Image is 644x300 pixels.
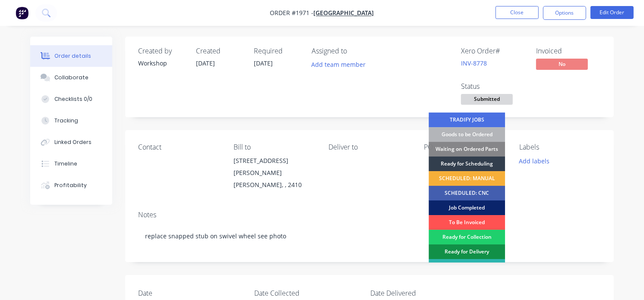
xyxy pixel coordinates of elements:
span: Submitted [461,94,513,105]
div: Xero Order # [461,47,526,55]
div: Tracking [54,117,78,125]
button: Order details [30,45,112,67]
label: Date [138,288,246,298]
div: Invoiced [536,47,601,55]
div: Notes [138,211,601,219]
button: Add labels [515,155,554,166]
span: Order #1971 - [270,9,314,17]
a: INV-8778 [461,59,487,67]
button: Add team member [307,59,370,70]
div: Workshop [138,59,186,68]
div: Assigned to [312,47,398,55]
div: Collaborate [54,74,88,81]
div: Required [254,47,301,55]
div: SCHEDULED: MANUAL [429,171,505,186]
div: Timeline [54,160,77,168]
div: Created by [138,47,186,55]
div: Checklists 0/0 [54,95,92,103]
div: To Be Invoiced [429,215,505,230]
button: Options [543,6,586,20]
div: Waiting on Ordered Parts [429,142,505,156]
div: Bill to [234,143,315,151]
div: Delivered [429,259,505,274]
div: [PERSON_NAME], , 2410 [234,179,315,191]
div: Job Completed [429,200,505,215]
div: Profitability [54,181,87,189]
span: No [536,59,588,69]
div: PO [424,143,505,151]
a: [GEOGRAPHIC_DATA] [314,9,374,17]
button: Close [496,6,539,19]
div: Ready for Collection [429,230,505,244]
div: Created [196,47,243,55]
div: [STREET_ADDRESS][PERSON_NAME][PERSON_NAME], , 2410 [234,155,315,191]
span: [DATE] [196,59,215,67]
button: Profitability [30,175,112,196]
div: Goods to be Ordered [429,127,505,142]
div: Ready for Delivery [429,244,505,259]
div: Order details [54,52,91,60]
button: Submitted [461,94,513,107]
span: [DATE] [254,59,273,67]
label: Date Collected [254,288,362,298]
div: replace snapped stub on swivel wheel see photo [138,223,601,249]
button: Checklists 0/0 [30,88,112,110]
button: Add team member [312,59,370,70]
button: Timeline [30,153,112,175]
label: Date Delivered [370,288,478,298]
div: Labels [519,143,601,151]
div: Deliver to [329,143,410,151]
div: TRADIFY JOBS [429,112,505,127]
div: [STREET_ADDRESS][PERSON_NAME] [234,155,315,179]
img: Factory [16,6,28,19]
button: Collaborate [30,67,112,88]
button: Edit Order [590,6,634,19]
div: Status [461,82,526,91]
div: Contact [138,143,220,151]
button: Tracking [30,110,112,131]
button: Linked Orders [30,131,112,153]
div: Ready for Scheduling [429,156,505,171]
div: Linked Orders [54,138,92,146]
div: SCHEDULED: CNC [429,186,505,200]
